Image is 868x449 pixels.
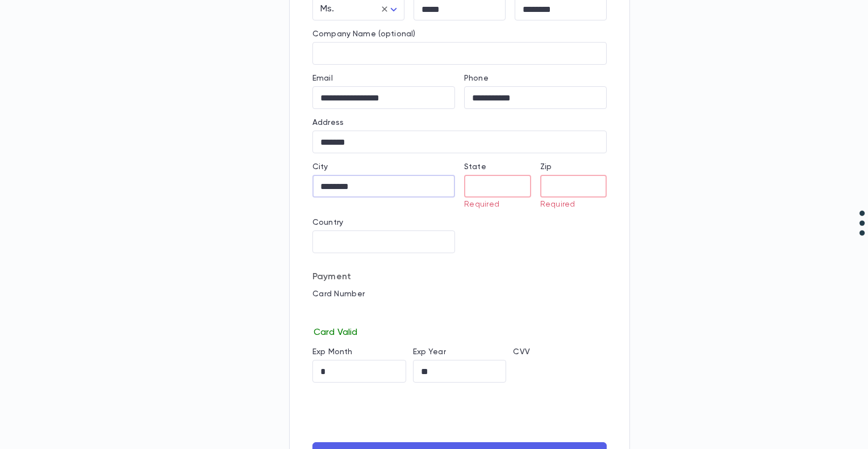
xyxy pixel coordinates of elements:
iframe: card [312,302,607,325]
p: Card Number [312,289,607,299]
label: State [464,162,486,171]
label: Exp Year [413,347,446,356]
label: Phone [464,74,489,83]
label: Email [312,74,333,83]
label: City [312,162,328,171]
p: Required [540,200,599,209]
label: Company Name (optional) [312,30,415,39]
span: Ms. [320,5,334,14]
label: Country [312,218,343,227]
p: Payment [312,271,607,283]
label: Zip [540,162,552,171]
label: Address [312,118,344,127]
iframe: cvv [513,360,607,383]
p: Required [464,200,523,209]
p: CVV [513,347,607,356]
label: Exp Month [312,347,352,356]
p: Card Valid [312,325,607,338]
